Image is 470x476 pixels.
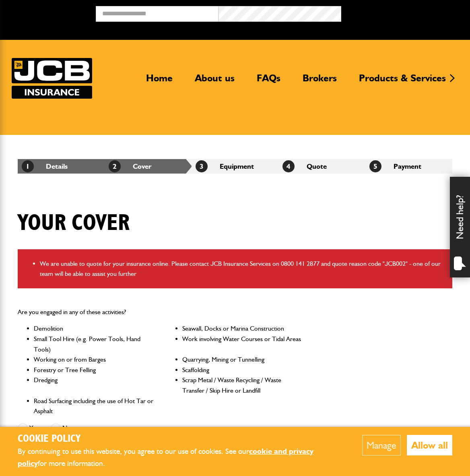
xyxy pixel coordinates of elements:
[353,72,452,91] a: Products & Services
[450,177,470,277] div: Need help?
[18,433,338,445] h2: Cookie Policy
[34,365,155,375] li: Forestry or Tree Felling
[34,334,155,354] li: Small Tool Hire (e.g. Power Tools, Hand Tools)
[18,445,338,470] p: By continuing to use this website, you agree to our use of cookies. See our for more information.
[365,159,452,174] li: Payment
[182,375,304,395] li: Scrap Metal / Waste Recycling / Waste Transfer / Skip Hire or Landfill
[18,307,303,317] p: Are you engaged in any of these activities?
[282,160,295,172] span: 4
[182,365,304,375] li: Scaffolding
[278,159,365,174] li: Quote
[18,423,39,433] label: Yes
[362,435,401,455] button: Manage
[34,323,155,334] li: Demolition
[34,375,155,395] li: Dredging
[196,160,208,172] span: 3
[22,162,68,170] a: 1Details
[189,72,241,91] a: About us
[369,160,381,172] span: 5
[22,160,34,172] span: 1
[34,354,155,365] li: Working on or from Barges
[192,159,278,174] li: Equipment
[51,423,71,433] label: No
[18,210,130,237] h1: Your cover
[407,435,452,455] button: Allow all
[182,354,304,365] li: Quarrying, Mining or Tunnelling
[105,159,192,174] li: Cover
[12,58,92,99] img: JCB Insurance Services logo
[140,72,179,91] a: Home
[297,72,343,91] a: Brokers
[182,323,304,334] li: Seawall, Docks or Marina Construction
[12,58,92,99] a: JCB Insurance Services
[182,334,304,354] li: Work involving Water Courses or Tidal Areas
[109,160,121,172] span: 2
[40,259,446,279] li: We are unable to quote for your insurance online. Please contact JCB Insurance Services on 0800 1...
[34,396,155,416] li: Road Surfacing including the use of Hot Tar or Asphalt
[341,6,464,19] button: Broker Login
[251,72,287,91] a: FAQs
